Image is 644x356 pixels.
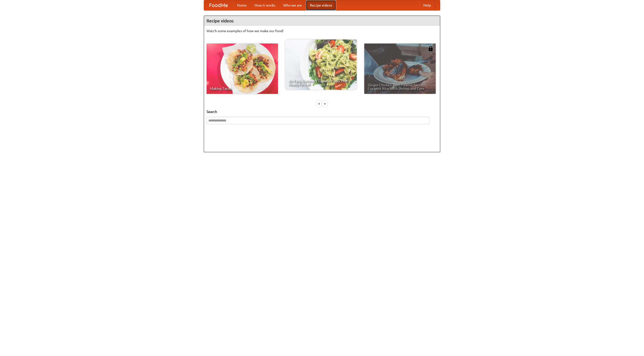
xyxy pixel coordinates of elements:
div: « [317,100,321,107]
a: Help [419,0,435,10]
a: Home [233,0,251,10]
a: Who we are [279,0,306,10]
h4: Recipe videos [204,16,440,26]
span: An Easy, Summery Tomato Pasta That's Ready for Fall [289,79,353,86]
a: An Easy, Summery Tomato Pasta That's Ready for Fall [285,39,357,90]
img: 483408.png [428,46,433,51]
span: Making Tacos [210,87,274,90]
p: Watch some examples of how we make our food! [207,28,437,33]
a: How it works [251,0,279,10]
a: Making Tacos [207,44,278,94]
h5: Search [207,109,437,114]
a: Recipe videos [306,0,336,10]
div: » [323,100,327,107]
a: FoodMe [204,0,233,10]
